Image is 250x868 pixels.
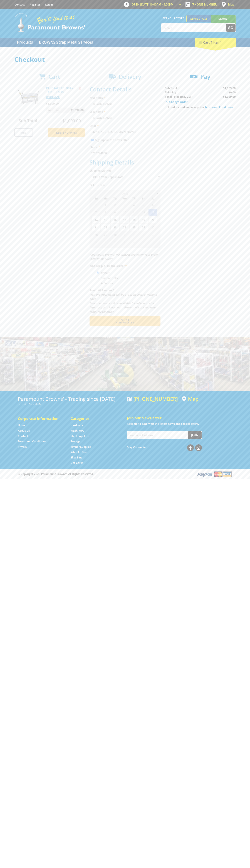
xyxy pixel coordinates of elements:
span: Shipping [165,91,176,94]
a: Go to the registration page [30,3,40,6]
label: I understand and accept the [168,105,233,109]
img: Paramount Browns' [14,13,86,32]
a: Terms and Conditions [205,105,233,109]
a: Go to the Privacy page [18,445,27,449]
a: Go to the Home page [18,423,26,427]
span: OPEN [DATE] [132,3,174,6]
div: ® Copyright 2025 Paramount Browns'. All Rights Reserved. [14,471,236,477]
span: $1,099.00 [223,86,236,90]
a: Change Order [165,99,189,105]
img: PayPal, Mastercard, Visa accepted [197,471,232,477]
button: Go [226,24,236,32]
a: Go to the Terms and Conditions page [18,440,46,443]
a: Go to the Timber Supplies page [71,445,91,449]
span: 10:00am - 4:00pm [149,3,174,6]
a: View a map of Gepps Cross location [182,396,199,402]
span: Sub Total [165,86,177,90]
h5: Corporate Information [18,416,63,421]
strong: Total Price (inc. GST) [165,95,192,98]
a: Go to the Contact page [14,3,25,6]
a: Go to the Gift Cards page [71,461,83,465]
span: (1 item) [210,40,221,44]
a: Go to the Skip Bins page [71,456,82,459]
a: Log in [45,3,53,6]
a: Go to the Contact page [18,434,28,438]
h1: Checkout [14,56,236,63]
span: Change Order [169,100,187,104]
strong: $1,099.00 [223,95,236,98]
a: Mount [PERSON_NAME] [211,15,236,29]
h3: Paramount Browns' - Trading since [DATE] [18,396,123,402]
a: Go to the Wheelie Bins page [71,450,87,454]
input: Search [161,24,226,32]
p: Keep up to date with the latest news and special offers. [127,421,232,426]
a: Go to the Hardware page [71,423,83,427]
a: Go to the Storage page [71,440,80,443]
span: Pay [200,73,210,80]
a: Go to the BROWNS Scrap Metal Services page [36,38,96,47]
input: Your email address [127,431,188,439]
div: [PHONE_NUMBER] [127,396,178,402]
div: Cart [195,38,236,47]
a: Go to the Steel Supplies page [71,434,88,438]
a: Go to the Products page [14,38,36,47]
a: Gepps Cross [186,15,211,22]
span: $0.00 [229,91,236,94]
h5: Join our Newsletter [127,416,232,421]
a: Go to the About Us page [18,429,30,433]
input: Please accept the terms and conditions. [165,106,167,108]
span: Set your store [161,15,186,21]
a: Go to the Machinery page [71,429,84,433]
button: Join [188,431,202,439]
h5: Categories [71,416,116,421]
div: Stay Connected [127,443,202,452]
p: [STREET_ADDRESS] [18,402,123,406]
